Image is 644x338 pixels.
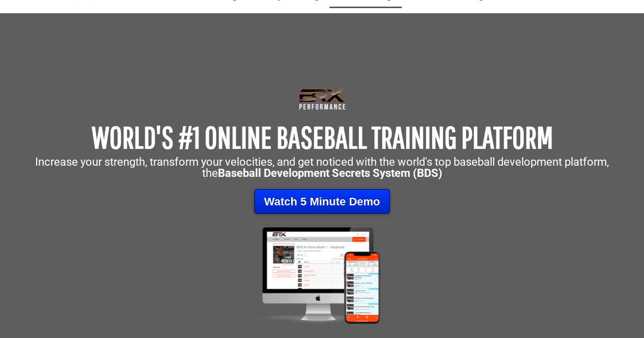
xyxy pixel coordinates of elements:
[5,157,639,179] p: Increase your strength, transform your velocities, and get noticed with the world's top baseball ...
[241,224,403,326] img: Mockup-2-large
[297,86,347,112] img: Transparent-Black-BRX-Logo-White-Performance
[218,167,442,179] strong: Baseball Development Secrets System (BDS)
[417,233,644,338] iframe: Chat Widget
[92,119,553,155] span: WORLD'S #1 ONLINE BASEBALL TRAINING PLATFORM
[254,189,390,214] a: Watch 5 Minute Demo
